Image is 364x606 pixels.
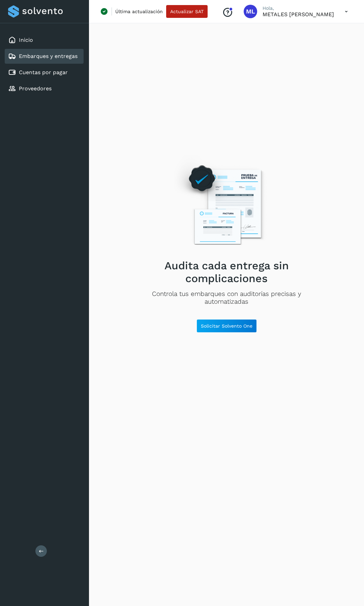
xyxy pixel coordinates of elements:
[201,324,252,328] span: Solicitar Solvento One
[130,259,323,285] h2: Audita cada entrega sin complicaciones
[5,81,84,96] div: Proveedores
[19,69,68,75] a: Cuentas por pagar
[5,33,84,48] div: Inicio
[130,290,323,306] p: Controla tus embarques con auditorías precisas y automatizadas
[5,65,84,80] div: Cuentas por pagar
[170,9,204,14] span: Actualizar SAT
[19,85,52,92] a: Proveedores
[19,37,33,43] a: Inicio
[168,155,285,254] img: Empty state image
[196,319,257,333] button: Solicitar Solvento One
[5,49,84,64] div: Embarques y entregas
[115,8,163,14] p: Última actualización
[166,5,208,18] button: Actualizar SAT
[19,53,78,59] a: Embarques y entregas
[263,5,334,11] p: Hola,
[263,11,334,18] p: METALES LOZANO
